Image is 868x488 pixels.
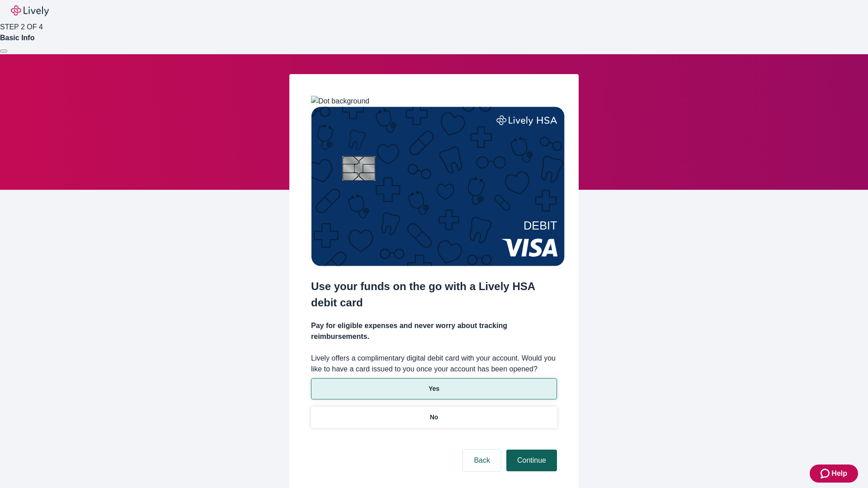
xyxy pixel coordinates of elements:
[311,96,369,107] img: Dot background
[429,384,439,394] p: Yes
[311,278,557,311] h2: Use your funds on the go with a Lively HSA debit card
[311,407,557,428] button: No
[311,378,557,399] button: Yes
[311,353,557,375] label: Lively offers a complimentary digital debit card with your account. Would you like to have a card...
[11,5,49,16] img: Lively
[311,320,557,342] h4: Pay for eligible expenses and never worry about tracking reimbursements.
[463,450,501,471] button: Back
[831,468,847,479] span: Help
[311,107,565,266] img: Debit card
[430,413,439,422] p: No
[506,450,557,471] button: Continue
[821,468,831,479] svg: Zendesk support icon
[810,465,858,483] button: Zendesk support iconHelp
